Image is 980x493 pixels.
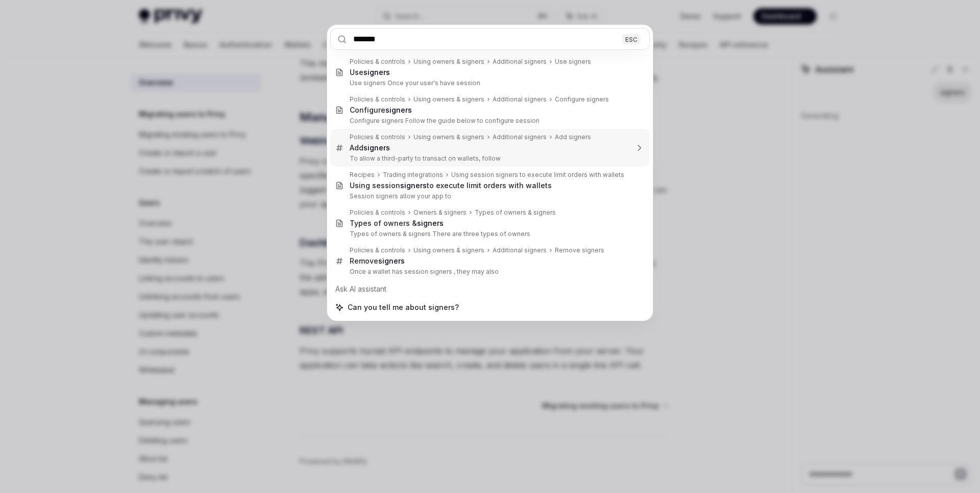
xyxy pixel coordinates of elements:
[451,171,624,179] div: Using session signers to execute limit orders with wallets
[350,58,405,66] div: Policies & controls
[350,133,405,141] div: Policies & controls
[413,209,467,217] div: Owners & signers
[363,143,390,152] b: signers
[385,106,412,114] b: signers
[348,302,459,313] span: Can you tell me about signers?
[350,181,552,190] div: Using session to execute limit orders with wallets
[350,171,375,179] div: Recipes
[493,133,547,141] div: Additional signers
[350,117,628,125] p: Configure signers Follow the guide below to configure session
[350,154,628,163] p: To allow a third-party to transact on wallets, follow
[417,219,444,227] b: signers
[363,68,390,76] b: signers
[413,133,484,141] div: Using owners & signers
[555,246,604,254] div: Remove signers
[493,58,547,66] div: Additional signers
[350,68,390,77] div: Use
[350,143,390,152] div: Add
[350,106,412,115] div: Configure
[475,209,556,217] div: Types of owners & signers
[350,230,628,238] p: Types of owners & signers There are three types of owners
[555,58,591,66] div: Use signers
[378,256,405,265] b: signers
[413,58,484,66] div: Using owners & signers
[350,256,405,266] div: Remove
[413,246,484,254] div: Using owners & signers
[400,181,427,190] b: signers
[350,95,405,103] div: Policies & controls
[350,79,628,87] p: Use signers Once your user's have session
[350,192,628,200] p: Session signers allow your app to
[350,219,444,228] div: Types of owners &
[493,95,547,103] div: Additional signers
[350,268,628,276] p: Once a wallet has session signers , they may also
[383,171,443,179] div: Trading integrations
[330,280,650,298] div: Ask AI assistant
[350,246,405,254] div: Policies & controls
[493,246,547,254] div: Additional signers
[622,34,641,44] div: ESC
[350,209,405,217] div: Policies & controls
[555,95,609,103] div: Configure signers
[413,95,484,103] div: Using owners & signers
[555,133,591,141] div: Add signers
